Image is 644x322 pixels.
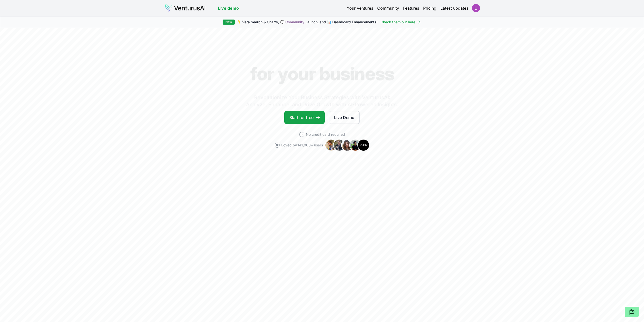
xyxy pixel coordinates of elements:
[284,111,325,124] a: Start for free
[285,20,304,24] a: Community
[165,4,206,12] img: logo
[223,20,235,25] div: New
[333,139,345,151] img: Avatar 2
[423,5,436,11] a: Pricing
[403,5,419,11] a: Features
[381,20,421,25] a: Check them out here
[341,139,353,151] img: Avatar 3
[349,139,361,151] img: Avatar 4
[377,5,399,11] a: Community
[237,20,377,25] span: ✨ Vera Search & Charts, 💬 Launch, and 📊 Dashboard Enhancements!
[218,5,239,11] a: Live demo
[325,139,337,151] img: Avatar 1
[347,5,373,11] a: Your ventures
[329,111,360,124] a: Live Demo
[440,5,468,11] a: Latest updates
[472,4,480,12] img: ACg8ocL7SLkAtDx4DV9RRhtxSqQjaKFIA-tsbnPwhhhX2QoGsTtFwhKt=s96-c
